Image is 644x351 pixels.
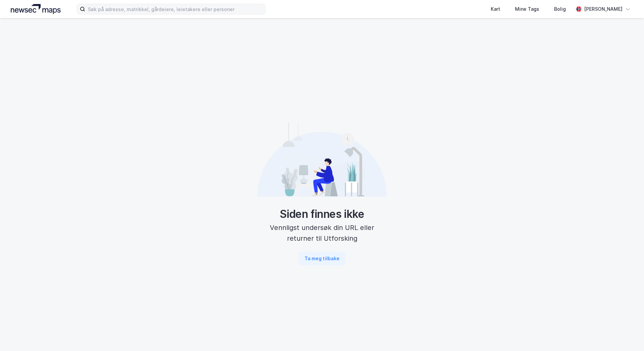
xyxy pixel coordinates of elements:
[491,5,500,13] div: Kart
[554,5,566,13] div: Bolig
[584,5,622,13] div: [PERSON_NAME]
[257,207,387,221] div: Siden finnes ikke
[610,319,644,351] div: Kontrollprogram for chat
[257,222,387,244] div: Vennligst undersøk din URL eller returner til Utforsking
[610,319,644,351] iframe: Chat Widget
[515,5,539,13] div: Mine Tags
[85,4,265,14] input: Søk på adresse, matrikkel, gårdeiere, leietakere eller personer
[299,252,345,265] button: Ta meg tilbake
[11,4,61,14] img: logo.a4113a55bc3d86da70a041830d287a7e.svg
